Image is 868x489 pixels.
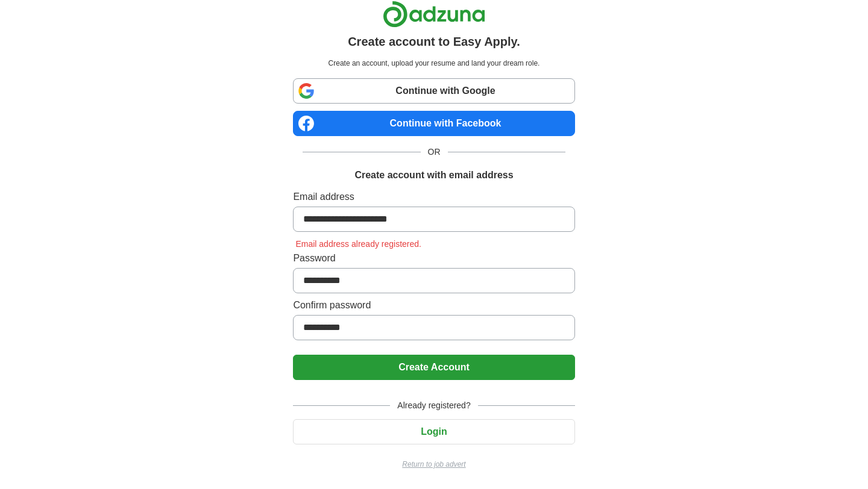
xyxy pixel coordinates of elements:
[293,298,574,313] label: Confirm password
[293,190,574,204] label: Email address
[293,419,574,444] button: Login
[348,33,520,51] h1: Create account to Easy Apply.
[390,399,477,412] span: Already registered?
[293,239,424,249] span: Email address already registered.
[293,111,574,136] a: Continue with Facebook
[293,251,574,266] label: Password
[421,146,448,158] span: OR
[354,168,513,182] h1: Create account with email address
[383,1,485,28] img: Adzuna logo
[293,459,574,470] a: Return to job advert
[295,58,572,69] p: Create an account, upload your resume and land your dream role.
[293,355,574,380] button: Create Account
[293,78,574,104] a: Continue with Google
[293,426,574,437] a: Login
